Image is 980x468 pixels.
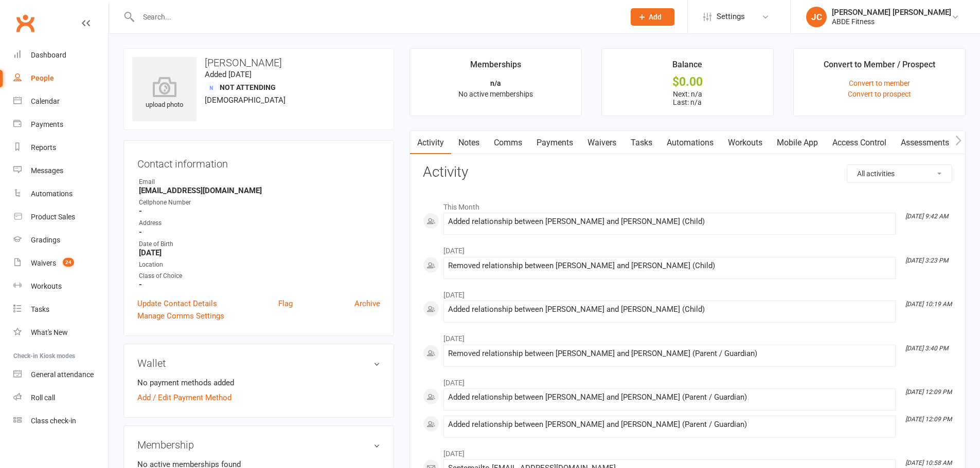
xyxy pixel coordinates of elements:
[354,297,380,310] a: Archive
[448,349,891,358] div: Removed relationship between [PERSON_NAME] and [PERSON_NAME] (Parent / Guardian)
[824,58,935,77] div: Convert to Member / Prospect
[31,74,54,82] div: People
[139,186,380,195] strong: [EMAIL_ADDRESS][DOMAIN_NAME]
[423,328,952,344] li: [DATE]
[423,240,952,256] li: [DATE]
[825,131,894,155] a: Access Control
[31,305,49,313] div: Tasks
[660,131,721,155] a: Automations
[139,248,380,257] strong: [DATE]
[31,282,62,290] div: Workouts
[137,297,217,310] a: Update Contact Details
[448,305,891,314] div: Added relationship between [PERSON_NAME] and [PERSON_NAME] (Child)
[458,90,533,98] span: No active memberships
[487,131,529,155] a: Comms
[13,409,109,433] a: Class kiosk mode
[905,388,952,396] i: [DATE] 12:09 PM
[31,394,55,402] div: Roll call
[448,217,891,226] div: Added relationship between [PERSON_NAME] and [PERSON_NAME] (Child)
[849,79,910,87] a: Convert to member
[31,417,76,425] div: Class check-in
[31,259,56,267] div: Waivers
[31,190,73,198] div: Automations
[139,239,380,249] div: Date of Birth
[12,10,38,36] a: Clubworx
[139,218,380,228] div: Address
[649,13,662,21] span: Add
[139,260,380,270] div: Location
[205,70,252,79] time: Added [DATE]
[137,439,380,451] h3: Membership
[139,207,380,216] strong: -
[806,7,827,27] div: JC
[137,391,231,404] a: Add / Edit Payment Method
[448,261,891,270] div: Removed relationship between [PERSON_NAME] and [PERSON_NAME] (Child)
[13,159,109,182] a: Messages
[905,416,952,423] i: [DATE] 12:09 PM
[672,58,702,77] div: Balance
[137,154,380,170] h3: Contact information
[13,386,109,409] a: Roll call
[139,271,380,281] div: Class of Choice
[905,213,948,220] i: [DATE] 9:42 AM
[31,120,63,128] div: Payments
[31,236,60,244] div: Gradings
[490,79,501,87] strong: n/a
[132,57,385,68] h3: [PERSON_NAME]
[623,131,660,155] a: Tasks
[13,205,109,229] a: Product Sales
[220,83,276,91] span: Not Attending
[13,363,109,386] a: General attendance kiosk mode
[448,420,891,429] div: Added relationship between [PERSON_NAME] and [PERSON_NAME] (Parent / Guardian)
[905,301,952,308] i: [DATE] 10:19 AM
[451,131,487,155] a: Notes
[13,136,109,159] a: Reports
[13,298,109,321] a: Tasks
[611,77,764,87] div: $0.00
[13,90,109,113] a: Calendar
[139,177,380,187] div: Email
[905,459,952,466] i: [DATE] 10:58 AM
[423,164,952,180] h3: Activity
[832,17,951,26] div: ABDE Fitness
[13,229,109,252] a: Gradings
[31,51,66,59] div: Dashboard
[13,113,109,136] a: Payments
[894,131,956,155] a: Assessments
[132,77,197,110] div: upload photo
[205,96,286,105] span: [DEMOGRAPHIC_DATA]
[137,310,224,322] a: Manage Comms Settings
[13,321,109,344] a: What's New
[717,5,745,28] span: Settings
[13,275,109,298] a: Workouts
[139,198,380,208] div: Cellphone Number
[137,358,380,369] h3: Wallet
[278,297,293,310] a: Flag
[63,258,74,267] span: 24
[31,166,63,175] div: Messages
[423,372,952,388] li: [DATE]
[139,280,380,289] strong: -
[31,328,68,336] div: What's New
[13,182,109,205] a: Automations
[423,443,952,459] li: [DATE]
[13,67,109,90] a: People
[848,90,911,98] a: Convert to prospect
[13,44,109,67] a: Dashboard
[137,377,380,389] li: No payment methods added
[423,196,952,213] li: This Month
[135,10,617,24] input: Search...
[139,228,380,237] strong: -
[905,345,948,352] i: [DATE] 3:40 PM
[905,257,948,264] i: [DATE] 3:23 PM
[423,284,952,301] li: [DATE]
[31,370,94,379] div: General attendance
[721,131,770,155] a: Workouts
[13,252,109,275] a: Waivers 24
[31,143,56,152] div: Reports
[631,8,674,26] button: Add
[31,213,75,221] div: Product Sales
[580,131,623,155] a: Waivers
[410,131,451,155] a: Activity
[31,97,60,105] div: Calendar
